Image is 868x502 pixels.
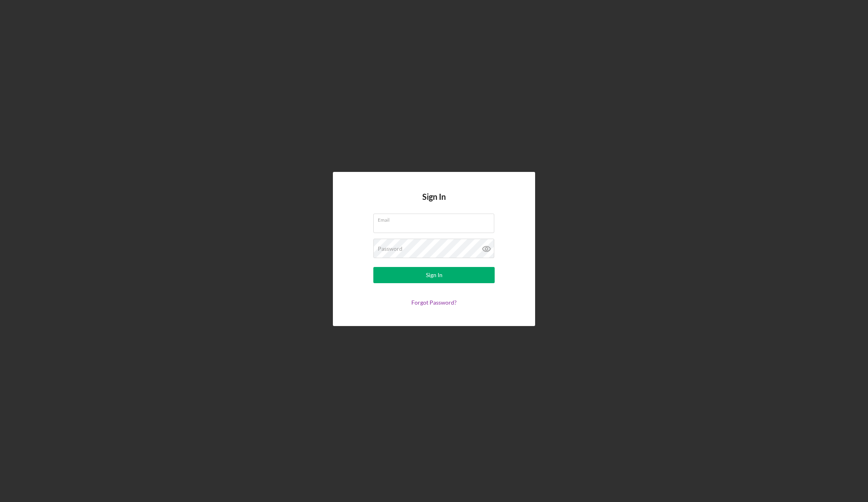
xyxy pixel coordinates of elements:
[426,267,442,283] div: Sign In
[378,214,494,223] label: Email
[422,192,446,214] h4: Sign In
[373,267,495,283] button: Sign In
[411,299,457,306] a: Forgot Password?
[378,246,402,252] label: Password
